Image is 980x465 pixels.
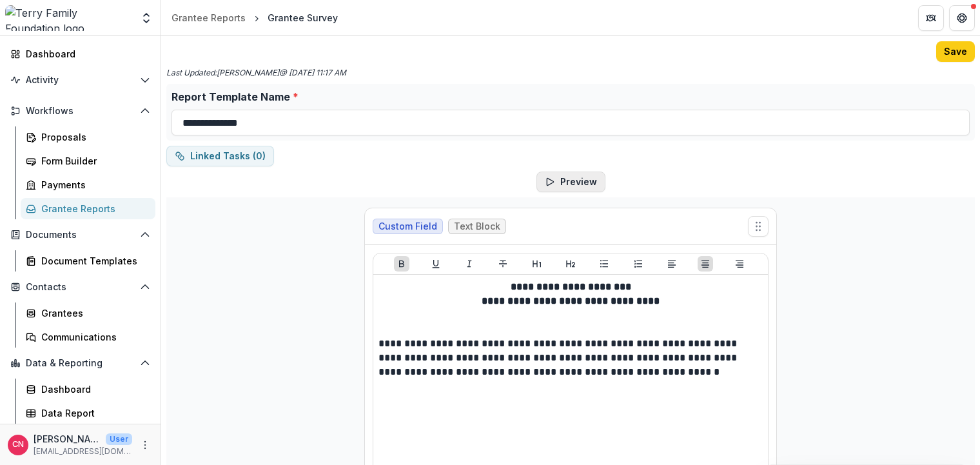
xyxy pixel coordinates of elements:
button: Ordered List [631,256,646,272]
button: Open Activity [5,70,155,90]
a: Proposals [21,126,155,148]
button: Open Contacts [5,277,155,297]
div: Grantee Survey [268,11,338,25]
a: Grantees [21,302,155,324]
button: Bold [394,256,409,272]
p: Last Updated: [PERSON_NAME] @ [DATE] 11:17 AM [166,67,346,79]
a: Payments [21,174,155,195]
button: More [137,437,153,453]
button: Save [936,41,975,62]
p: [PERSON_NAME] [34,432,101,446]
div: Form Builder [41,154,145,168]
button: Preview [536,172,605,192]
img: Terry Family Foundation logo [5,5,132,31]
span: Data & Reporting [26,358,135,369]
p: [EMAIL_ADDRESS][DOMAIN_NAME] [34,446,132,457]
button: Italicize [462,256,477,272]
span: Text Block [454,221,500,232]
button: Get Help [949,5,975,31]
button: Open entity switcher [137,5,155,31]
a: Form Builder [21,150,155,172]
p: User [106,433,132,445]
div: Data Report [41,406,145,420]
button: Align Center [698,256,713,272]
span: Contacts [26,282,135,293]
button: Partners [918,5,944,31]
a: Dashboard [5,43,155,64]
button: Heading 1 [529,256,545,272]
button: Bullet List [596,256,612,272]
div: Carol Nieves [12,440,24,449]
button: Open Workflows [5,101,155,121]
label: Report Template Name [171,89,962,104]
a: Document Templates [21,250,155,272]
div: Grantees [41,306,145,320]
span: Custom Field [378,221,437,232]
div: Document Templates [41,254,145,268]
div: Payments [41,178,145,192]
div: Grantee Reports [41,202,145,215]
span: Documents [26,230,135,241]
button: dependent-tasks [166,146,274,166]
button: Underline [428,256,444,272]
div: Communications [41,330,145,344]
span: Activity [26,75,135,86]
button: Strike [495,256,511,272]
div: Dashboard [41,382,145,396]
nav: breadcrumb [166,8,343,27]
button: Align Right [732,256,747,272]
a: Data Report [21,402,155,424]
div: Grantee Reports [171,11,246,25]
button: Move field [748,216,769,237]
a: Grantee Reports [21,198,155,219]
a: Dashboard [21,379,155,400]
button: Heading 2 [563,256,578,272]
button: Align Left [664,256,680,272]
div: Dashboard [26,47,145,61]
a: Communications [21,326,155,348]
span: Workflows [26,106,135,117]
a: Grantee Reports [166,8,251,27]
div: Proposals [41,130,145,144]
button: Open Documents [5,224,155,245]
button: Open Data & Reporting [5,353,155,373]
